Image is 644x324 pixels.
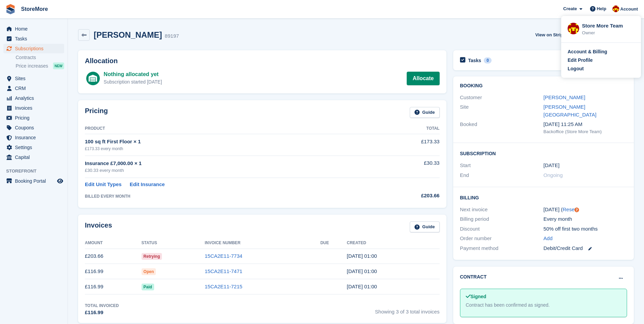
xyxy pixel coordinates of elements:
a: menu [3,93,64,103]
span: Booking Portal [15,176,56,186]
div: Customer [460,94,544,102]
div: Start [460,162,544,169]
a: View on Stripe [533,29,574,40]
div: Billing period [460,215,544,223]
a: menu [3,34,64,43]
span: Storefront [6,168,68,175]
span: Subscriptions [15,44,56,53]
h2: [PERSON_NAME] [94,30,162,39]
span: Coupons [15,123,56,132]
div: Site [460,103,544,119]
th: Created [347,238,439,249]
th: Status [142,238,205,249]
div: Owner [582,30,634,36]
span: Settings [15,143,56,152]
a: 15CA2E11-7471 [205,268,242,274]
a: Contracts [16,54,64,61]
img: stora-icon-8386f47178a22dfd0bd8f6a31ec36ba5ce8667c1dd55bd0f319d3a0aa187defe.svg [5,4,16,14]
div: Store More Team [582,22,634,28]
time: 2025-08-09 00:00:11 UTC [347,253,377,259]
span: Account [620,6,638,13]
span: Capital [15,152,56,162]
a: Reset [563,206,576,212]
div: Signed [466,293,621,300]
a: [PERSON_NAME] [544,94,585,100]
div: Debit/Credit Card [544,245,627,252]
a: Edit Unit Types [85,181,122,188]
div: 89197 [165,32,179,40]
span: View on Stripe [535,32,566,38]
a: menu [3,113,64,123]
div: BILLED EVERY MONTH [85,193,373,199]
div: Subscription started [DATE] [104,78,162,86]
img: Store More Team [612,5,619,12]
a: Preview store [56,177,64,185]
span: Ongoing [544,172,563,178]
span: Tasks [15,34,56,43]
div: Contract has been confirmed as signed. [466,302,621,309]
div: Account & Billing [568,48,607,55]
h2: Billing [460,194,627,201]
a: menu [3,176,64,186]
time: 2025-07-09 00:00:45 UTC [347,268,377,274]
span: Paid [142,284,154,290]
a: Account & Billing [568,48,634,55]
time: 2025-06-09 00:00:40 UTC [347,284,377,289]
div: Tooltip anchor [574,207,580,213]
a: menu [3,24,64,34]
span: Insurance [15,133,56,142]
a: menu [3,123,64,132]
div: Booked [460,121,544,135]
h2: Contract [460,273,487,281]
th: Invoice Number [205,238,320,249]
a: menu [3,84,64,93]
h2: Tasks [468,57,481,64]
a: Allocate [407,72,439,85]
div: Logout [568,65,584,72]
span: Sites [15,74,56,83]
td: £173.33 [373,134,440,156]
div: [DATE] ( ) [544,206,627,214]
h2: Allocation [85,57,440,65]
span: Home [15,24,56,34]
span: Open [142,268,156,275]
td: £30.33 [373,156,440,178]
div: Order number [460,235,544,242]
span: Price increases [16,63,48,69]
span: Retrying [142,253,162,260]
a: [PERSON_NAME][GEOGRAPHIC_DATA] [544,104,596,118]
span: Help [597,5,606,12]
div: Every month [544,215,627,223]
a: Add [544,235,553,242]
span: Pricing [15,113,56,123]
th: Amount [85,238,142,249]
a: Edit Insurance [130,181,165,188]
td: £116.99 [85,264,142,279]
a: Logout [568,65,634,72]
a: menu [3,143,64,152]
a: menu [3,44,64,53]
h2: Subscription [460,150,627,157]
div: [DATE] 11:25 AM [544,121,627,128]
div: Payment method [460,245,544,252]
time: 2025-06-09 00:00:00 UTC [544,162,559,169]
th: Product [85,123,373,134]
span: Analytics [15,93,56,103]
th: Total [373,123,440,134]
div: End [460,172,544,179]
a: Guide [410,221,440,233]
a: StoreMore [18,3,51,15]
div: Edit Profile [568,57,593,64]
a: Edit Profile [568,57,634,64]
h2: Pricing [85,107,108,118]
div: Next invoice [460,206,544,214]
div: Nothing allocated yet [104,70,162,78]
div: Discount [460,225,544,233]
div: 50% off first two months [544,225,627,233]
a: 15CA2E11-7734 [205,253,242,259]
span: Invoices [15,103,56,113]
a: menu [3,74,64,83]
div: £173.33 every month [85,146,373,152]
img: Store More Team [568,23,579,34]
h2: Invoices [85,221,112,233]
